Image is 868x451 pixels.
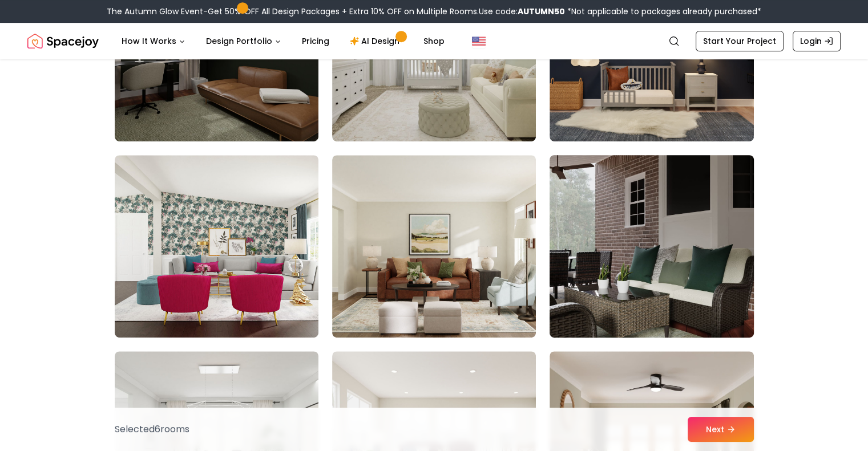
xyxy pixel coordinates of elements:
p: Selected 6 room s [115,422,189,436]
a: Spacejoy [27,30,99,52]
img: Room room-78 [544,151,758,342]
b: AUTUMN50 [518,6,565,17]
span: *Not applicable to packages already purchased* [565,6,761,17]
a: Shop [414,30,454,52]
img: Spacejoy Logo [27,30,99,52]
a: Start Your Project [696,31,784,51]
nav: Global [27,23,841,59]
div: The Autumn Glow Event-Get 50% OFF All Design Packages + Extra 10% OFF on Multiple Rooms. [107,6,761,17]
img: Room room-76 [115,155,318,338]
button: How It Works [112,30,195,52]
nav: Main [112,30,454,52]
span: Use code: [479,6,565,17]
button: Design Portfolio [197,30,290,52]
img: Room room-77 [332,155,536,338]
img: United States [472,34,486,48]
a: Pricing [293,30,338,52]
button: Next [688,417,754,442]
a: Login [793,31,841,51]
a: AI Design [341,30,412,52]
